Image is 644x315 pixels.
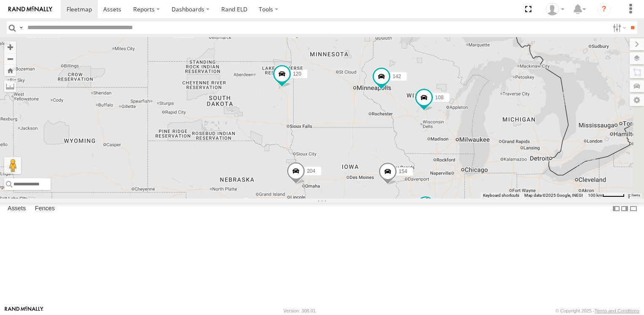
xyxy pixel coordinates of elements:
span: 120 [293,71,301,77]
div: John Bibbs [543,3,567,16]
label: Search Query [18,22,24,34]
a: Visit our Website [5,307,43,315]
img: rand-logo.svg [8,6,52,12]
span: 154 [399,168,407,174]
label: Assets [3,203,30,215]
span: 108 [435,95,443,100]
button: Map Scale: 100 km per 49 pixels [585,193,627,198]
label: Measure [4,80,16,92]
label: Search Filter Options [609,22,628,34]
span: Map data ©2025 Google, INEGI [524,193,583,198]
label: Dock Summary Table to the Right [620,203,629,215]
div: Version: 308.01 [284,308,316,313]
label: Dock Summary Table to the Left [612,203,620,215]
i: ? [597,3,611,16]
button: Zoom Home [4,65,16,76]
label: Fences [31,203,59,215]
div: © Copyright 2025 - [555,308,639,313]
a: Terms (opens in new tab) [631,193,640,197]
button: Keyboard shortcuts [483,193,519,198]
button: Drag Pegman onto the map to open Street View [4,157,21,174]
button: Zoom in [4,41,16,53]
button: Zoom out [4,53,16,65]
span: 100 km [588,193,602,198]
label: Map Settings [630,94,644,106]
span: 204 [307,168,315,174]
span: 142 [392,73,401,79]
label: Hide Summary Table [629,203,638,215]
a: Terms and Conditions [595,308,639,313]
